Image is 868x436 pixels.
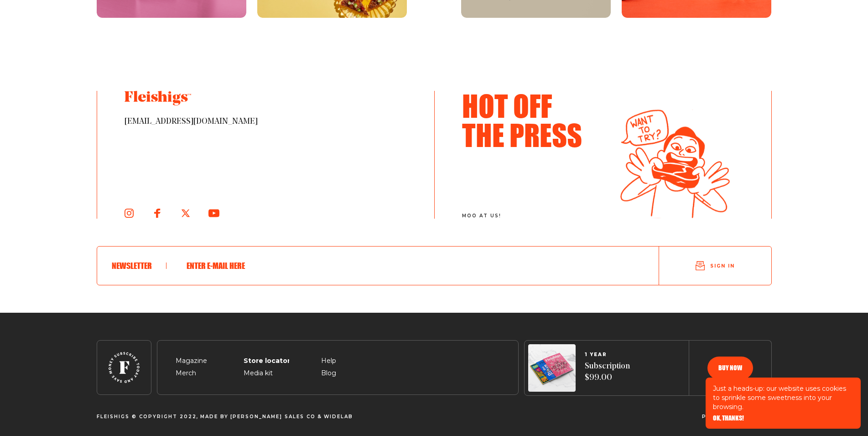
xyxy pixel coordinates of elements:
span: [EMAIL_ADDRESS][DOMAIN_NAME] [125,116,407,127]
a: Media kit [244,369,273,377]
span: & [317,414,322,420]
h3: Hot Off The Press [462,91,594,149]
span: Merch [176,368,196,379]
p: Just a heads-up: our website uses cookies to sprinkle some sweetness into your browsing. [713,384,853,411]
h6: Newsletter [112,261,166,271]
span: Sign in [710,263,735,269]
a: Help [321,357,336,365]
button: Sign in [659,250,771,281]
input: Enter e-mail here [181,254,629,278]
a: Privacy and terms [702,414,770,419]
span: Subscription $99.00 [585,361,630,383]
span: Buy now [718,365,742,371]
button: OK, THANKS! [713,415,744,421]
img: Magazines image [528,344,576,392]
a: Merch [176,369,196,377]
span: Fleishigs © Copyright 2022 [97,414,197,420]
a: Magazine [176,357,207,365]
span: Privacy and terms [702,414,770,420]
span: , [197,414,198,420]
span: 1 YEAR [585,352,630,357]
a: Widelab [324,414,353,420]
span: Made By [200,414,229,420]
a: Blog [321,369,336,377]
span: Blog [321,368,336,379]
button: Buy now [707,357,753,379]
span: Magazine [176,356,207,367]
a: [PERSON_NAME] Sales CO [230,414,316,420]
span: Help [321,356,336,367]
span: Media kit [244,368,273,379]
span: moo at us! [462,213,599,219]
